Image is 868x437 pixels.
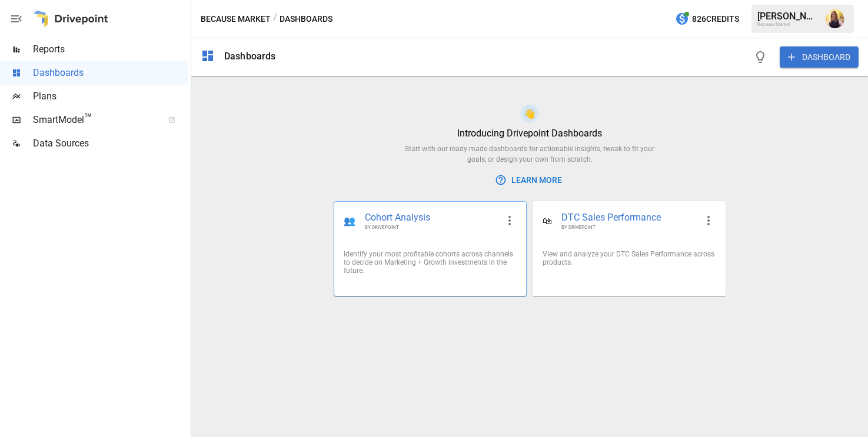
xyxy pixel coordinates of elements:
[524,108,536,119] div: 👋
[201,12,271,26] button: Because Market
[84,111,92,126] span: ™
[344,250,517,275] div: Identify your most profitable cohorts across channels to decide on Marketing + Growth investments...
[826,9,844,28] img: Laura Artigas
[543,215,552,226] div: 🛍
[561,224,697,231] span: BY DRIVEPOINT
[780,46,859,68] button: DASHBOARD
[670,8,744,30] button: 826Credits
[819,2,852,35] button: Laura Artigas
[344,215,355,226] div: 👥
[33,113,155,127] span: SmartModel
[457,128,602,139] div: Introducing Drivepoint Dashboards
[33,89,188,104] span: Plans
[33,136,188,151] span: Data Sources
[365,211,498,225] span: Cohort Analysis
[395,144,664,165] div: Start with our ready-made dashboards for actionable insights, tweak to fit your goals, or design ...
[561,211,697,225] span: DTC Sales Performance
[33,66,188,80] span: Dashboards
[33,42,188,56] span: Reports
[224,51,276,62] div: Dashboards
[273,12,277,26] div: /
[757,11,819,22] div: [PERSON_NAME]
[543,250,716,266] div: View and analyze your DTC Sales Performance across products.
[365,224,498,231] span: BY DRIVEPOINT
[692,12,739,26] span: 826 Credits
[757,22,819,27] div: Because Market
[493,169,567,191] button: Learn More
